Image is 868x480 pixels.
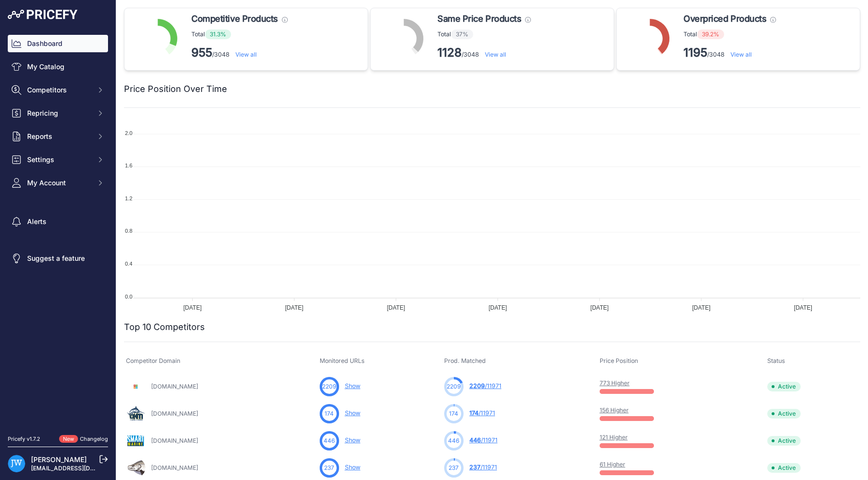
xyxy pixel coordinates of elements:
[767,409,801,419] span: Active
[191,45,212,60] strong: 955
[125,195,132,201] tspan: 1.2
[444,357,486,364] span: Prod. Matched
[489,304,507,311] tspan: [DATE]
[448,436,459,445] span: 446
[27,85,91,95] span: Competitors
[324,436,335,445] span: 446
[692,304,711,311] tspan: [DATE]
[325,409,334,418] span: 174
[469,409,479,417] span: 174
[469,436,481,444] span: 446
[345,436,360,444] a: Show
[449,464,459,472] span: 237
[8,35,108,52] a: Dashboard
[345,382,360,390] a: Show
[183,304,201,311] tspan: [DATE]
[8,105,108,122] button: Repricing
[469,409,495,417] a: 174/11971
[469,382,485,390] span: 2209
[8,58,108,75] a: My Catalog
[8,151,108,168] button: Settings
[8,128,108,145] button: Reports
[31,455,87,464] a: [PERSON_NAME]
[449,409,458,418] span: 174
[27,155,91,165] span: Settings
[345,464,360,471] a: Show
[8,213,108,230] a: Alerts
[437,30,531,39] p: Total
[8,81,108,99] button: Competitors
[31,465,132,472] a: [EMAIL_ADDRESS][DOMAIN_NAME]
[151,410,198,417] a: [DOMAIN_NAME]
[27,178,91,188] span: My Account
[697,30,724,39] span: 39.2%
[191,45,288,60] p: /3048
[767,463,801,473] span: Active
[125,163,132,168] tspan: 1.6
[324,464,334,472] span: 237
[469,382,501,390] a: 2209/11971
[8,435,40,443] div: Pricefy v1.7.2
[387,304,405,311] tspan: [DATE]
[125,294,132,300] tspan: 0.0
[437,45,531,60] p: /3048
[191,30,288,39] p: Total
[469,464,497,471] a: 237/11971
[124,82,227,96] h2: Price Position Over Time
[447,382,461,391] span: 2209
[767,357,785,364] span: Status
[151,464,198,471] a: [DOMAIN_NAME]
[191,12,278,26] span: Competitive Products
[683,45,707,60] strong: 1195
[80,435,108,442] a: Changelog
[59,435,78,443] span: New
[469,436,497,444] a: 446/11971
[8,174,108,192] button: My Account
[126,357,180,364] span: Competitor Domain
[469,464,480,471] span: 237
[27,132,91,141] span: Reports
[437,12,521,26] span: Same Price Products
[124,320,205,334] h2: Top 10 Competitors
[683,12,766,26] span: Overpriced Products
[8,35,108,423] nav: Sidebar
[322,382,336,391] span: 2209
[320,357,365,364] span: Monitored URLs
[590,304,609,311] tspan: [DATE]
[205,30,231,39] span: 31.3%
[451,30,473,39] span: 37%
[600,379,630,387] a: 773 Higher
[683,30,776,39] p: Total
[794,304,812,311] tspan: [DATE]
[125,228,132,234] tspan: 0.8
[125,130,132,136] tspan: 2.0
[27,108,91,118] span: Repricing
[125,261,132,267] tspan: 0.4
[600,357,638,364] span: Price Position
[600,434,628,441] a: 121 Higher
[485,51,506,58] a: View all
[8,250,108,267] a: Suggest a feature
[767,436,801,446] span: Active
[8,10,77,19] img: Pricefy Logo
[285,304,304,311] tspan: [DATE]
[683,45,776,60] p: /3048
[767,382,801,391] span: Active
[730,51,752,58] a: View all
[151,437,198,444] a: [DOMAIN_NAME]
[151,383,198,390] a: [DOMAIN_NAME]
[437,45,462,60] strong: 1128
[345,409,360,417] a: Show
[600,461,625,468] a: 61 Higher
[235,51,257,58] a: View all
[600,406,629,414] a: 156 Higher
